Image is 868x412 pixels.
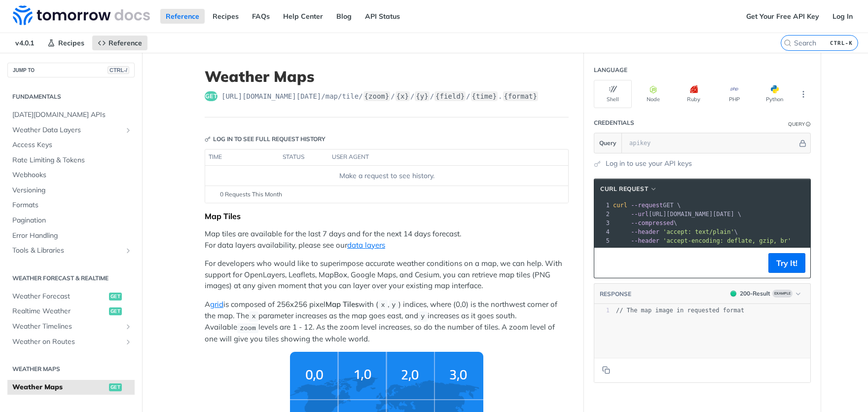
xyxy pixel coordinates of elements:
span: y [421,313,425,320]
button: Copy to clipboard [599,363,613,377]
a: Rate Limiting & Tokens [7,153,135,168]
span: Realtime Weather [12,306,107,316]
span: [DATE][DOMAIN_NAME] APIs [12,110,132,120]
a: Webhooks [7,168,135,183]
span: Error Handling [12,231,132,241]
span: v4.0.1 [10,36,39,50]
a: Pagination [7,213,135,228]
span: --header [631,237,659,244]
div: 3 [594,219,611,227]
span: // The map image in requested format [616,307,744,314]
h2: Fundamentals [7,92,135,101]
span: 200 [730,291,736,297]
a: Log in to use your API keys [606,158,692,169]
span: x [381,301,385,309]
a: Versioning [7,183,135,198]
a: Weather on RoutesShow subpages for Weather on Routes [7,335,135,349]
button: PHP [715,80,753,108]
div: Map Tiles [205,211,569,221]
a: Realtime Weatherget [7,304,135,319]
span: get [109,307,122,315]
button: Copy to clipboard [599,256,613,270]
span: get [205,91,217,101]
span: Access Keys [12,140,132,150]
a: data layers [347,240,385,250]
span: CTRL-/ [108,66,129,74]
div: 5 [594,236,611,245]
a: Formats [7,198,135,213]
a: Weather Mapsget [7,380,135,395]
p: For developers who would like to superimpose accurate weather conditions on a map, we can help. W... [205,258,569,292]
a: Reference [92,36,147,50]
div: Language [594,66,627,75]
span: zoom [240,324,255,332]
span: [URL][DOMAIN_NAME][DATE] \ [613,211,741,218]
p: A is composed of 256x256 pixel with ( , ) indices, where (0,0) is the northwest corner of the map... [205,299,569,344]
span: Weather Maps [12,382,107,392]
div: Query [788,120,805,128]
button: More Languages [796,87,811,102]
button: Shell [594,80,632,108]
span: --url [631,211,649,218]
label: {zoom} [363,91,391,101]
button: Python [756,80,794,108]
span: https://api.tomorrow.io/v4/map/tile/{zoom}/{x}/{y}/{field}/{time}.{format} [221,91,539,101]
span: y [392,301,396,309]
span: Tools & Libraries [12,246,122,256]
svg: Key [205,136,211,142]
span: \ [613,228,738,235]
a: Access Keys [7,138,135,152]
a: FAQs [247,9,275,24]
button: JUMP TOCTRL-/ [7,63,135,77]
button: Try It! [768,253,805,273]
div: Log in to see full request history [205,135,325,144]
i: Information [806,122,811,127]
div: 200 - Result [740,289,770,298]
div: Make a request to see history. [209,171,564,181]
span: Webhooks [12,170,132,180]
button: Show subpages for Weather Timelines [124,323,132,331]
a: Recipes [42,36,90,50]
svg: More ellipsis [799,90,808,99]
a: grid [210,300,223,309]
img: Tomorrow.io Weather API Docs [13,5,150,25]
span: Weather Data Layers [12,125,122,135]
div: 1 [594,201,611,210]
span: Pagination [12,216,132,225]
label: {x} [396,91,410,101]
label: {time} [471,91,498,101]
span: Reference [108,38,142,47]
th: time [205,150,279,165]
input: apikey [624,133,797,153]
button: cURL Request [597,184,661,194]
div: 4 [594,227,611,236]
button: 200200-ResultExample [725,289,805,299]
div: QueryInformation [788,120,811,128]
p: Map tiles are available for the last 7 days and for the next 14 days forecast. For data layers av... [205,228,569,251]
span: get [109,383,122,391]
span: curl [613,202,627,209]
span: --compressed [631,220,674,226]
a: Weather TimelinesShow subpages for Weather Timelines [7,319,135,334]
button: RESPONSE [599,289,632,299]
button: Show subpages for Weather on Routes [124,338,132,346]
a: Recipes [207,9,244,24]
a: Reference [160,9,205,24]
a: Log In [827,9,858,24]
a: Help Center [278,9,328,24]
span: x [252,313,255,320]
span: get [109,293,122,300]
a: Blog [331,9,357,24]
th: user agent [328,150,548,165]
button: Query [594,133,622,153]
button: Node [634,80,672,108]
span: \ [613,220,677,226]
th: status [279,150,328,165]
div: 1 [594,306,610,315]
a: Error Handling [7,228,135,243]
span: Weather on Routes [12,337,122,347]
label: {field} [434,91,466,101]
button: Show subpages for Weather Data Layers [124,126,132,134]
button: Hide [797,138,808,148]
a: Weather Data LayersShow subpages for Weather Data Layers [7,123,135,138]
